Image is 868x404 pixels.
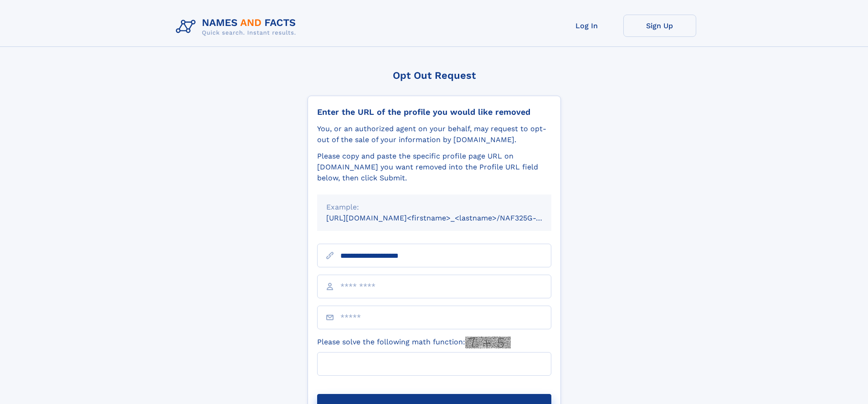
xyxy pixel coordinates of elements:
div: Enter the URL of the profile you would like removed [317,107,551,117]
label: Please solve the following math function: [317,337,511,348]
div: Example: [326,202,542,213]
div: Please copy and paste the specific profile page URL on [DOMAIN_NAME] you want removed into the Pr... [317,151,551,184]
div: You, or an authorized agent on your behalf, may request to opt-out of the sale of your informatio... [317,123,551,145]
small: [URL][DOMAIN_NAME]<firstname>_<lastname>/NAF325G-xxxxxxxx [326,214,569,222]
div: Opt Out Request [308,70,561,81]
a: Sign Up [623,15,696,37]
img: Logo Names and Facts [172,15,303,39]
a: Log In [550,15,623,37]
